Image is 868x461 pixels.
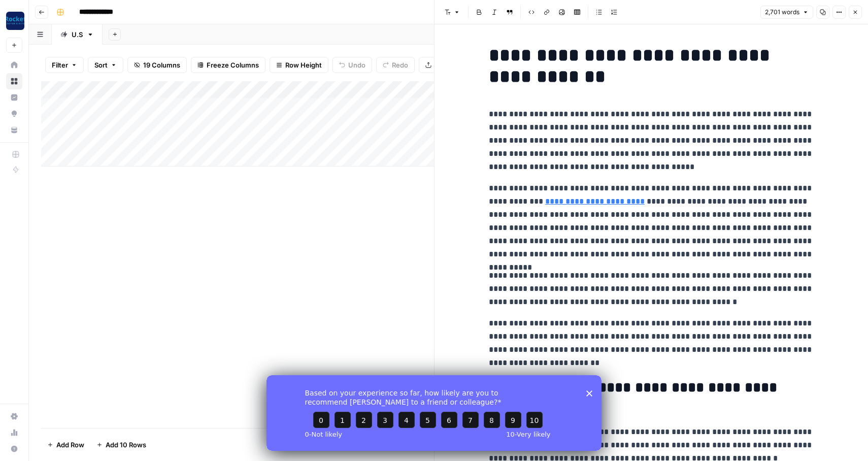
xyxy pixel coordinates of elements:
[106,440,146,450] span: Add 10 Rows
[45,57,84,73] button: Filter
[6,122,22,138] a: Your Data
[6,408,22,424] a: Settings
[56,440,84,450] span: Add Row
[6,12,24,30] img: Rocket Pilots Logo
[6,8,22,34] button: Workspace: Rocket Pilots
[285,60,322,70] span: Row Height
[332,57,372,73] button: Undo
[88,57,123,73] button: Sort
[270,57,328,73] button: Row Height
[90,437,152,453] button: Add 10 Rows
[6,73,22,89] a: Browse
[6,441,22,457] button: Help + Support
[94,60,108,70] span: Sort
[52,24,103,45] a: U.S
[348,60,365,70] span: Undo
[72,29,83,40] div: U.S
[41,437,90,453] button: Add Row
[207,60,259,70] span: Freeze Columns
[52,60,68,70] span: Filter
[760,6,813,19] button: 2,701 words
[6,106,22,122] a: Opportunities
[191,57,265,73] button: Freeze Columns
[127,57,187,73] button: 19 Columns
[765,8,799,17] span: 2,701 words
[266,375,602,451] iframe: Survey from AirOps
[143,60,180,70] span: 19 Columns
[6,89,22,106] a: Insights
[376,57,415,73] button: Redo
[6,57,22,73] a: Home
[6,424,22,441] a: Usage
[392,60,408,70] span: Redo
